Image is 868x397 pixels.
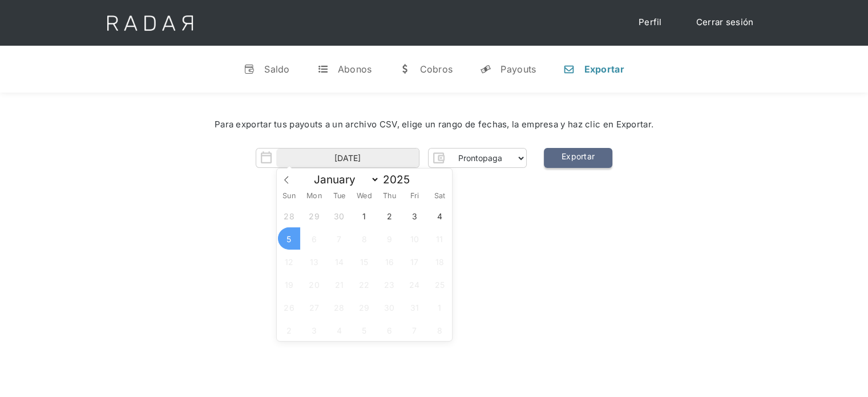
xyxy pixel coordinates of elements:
[303,273,325,295] span: October 20, 2025
[399,63,410,75] div: w
[627,11,673,34] a: Perfil
[264,63,290,75] div: Saldo
[563,63,575,75] div: n
[378,250,401,272] span: October 16, 2025
[378,296,401,318] span: October 30, 2025
[353,204,376,227] span: October 1, 2025
[380,173,421,186] input: Year
[328,296,350,318] span: October 28, 2025
[34,118,834,131] div: Para exportar tus payouts a un archivo CSV, elige un rango de fechas, la empresa y haz clic en Ex...
[429,204,451,227] span: October 4, 2025
[317,63,329,75] div: t
[402,193,427,200] span: Fri
[429,319,451,341] span: November 8, 2025
[427,193,452,200] span: Sat
[685,11,765,34] a: Cerrar sesión
[328,273,350,295] span: October 21, 2025
[308,173,380,187] select: Month
[544,148,612,168] a: Exportar
[353,273,376,295] span: October 22, 2025
[277,193,302,200] span: Sun
[403,319,426,341] span: November 7, 2025
[328,204,350,227] span: September 30, 2025
[244,63,255,75] div: v
[584,63,624,75] div: Exportar
[500,63,536,75] div: Payouts
[328,227,350,250] span: October 7, 2025
[419,63,453,75] div: Cobros
[303,296,325,318] span: October 27, 2025
[256,148,527,168] form: Form
[326,193,352,200] span: Tue
[278,273,300,295] span: October 19, 2025
[403,296,426,318] span: October 31, 2025
[278,250,300,272] span: October 12, 2025
[429,296,451,318] span: November 1, 2025
[278,296,300,318] span: October 26, 2025
[353,250,376,272] span: October 15, 2025
[328,319,350,341] span: November 4, 2025
[278,204,300,227] span: September 28, 2025
[480,63,491,75] div: y
[303,319,325,341] span: November 3, 2025
[378,273,401,295] span: October 23, 2025
[301,193,326,200] span: Mon
[403,273,426,295] span: October 24, 2025
[353,296,376,318] span: October 29, 2025
[353,319,376,341] span: November 5, 2025
[429,227,451,250] span: October 11, 2025
[303,204,325,227] span: September 29, 2025
[403,204,426,227] span: October 3, 2025
[377,193,402,200] span: Thu
[352,193,377,200] span: Wed
[353,227,376,250] span: October 8, 2025
[403,250,426,272] span: October 17, 2025
[429,250,451,272] span: October 18, 2025
[328,250,350,272] span: October 14, 2025
[378,227,401,250] span: October 9, 2025
[303,250,325,272] span: October 13, 2025
[403,227,426,250] span: October 10, 2025
[278,227,300,250] span: October 5, 2025
[429,273,451,295] span: October 25, 2025
[378,204,401,227] span: October 2, 2025
[338,63,372,75] div: Abonos
[378,319,401,341] span: November 6, 2025
[278,319,300,341] span: November 2, 2025
[303,227,325,250] span: October 6, 2025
